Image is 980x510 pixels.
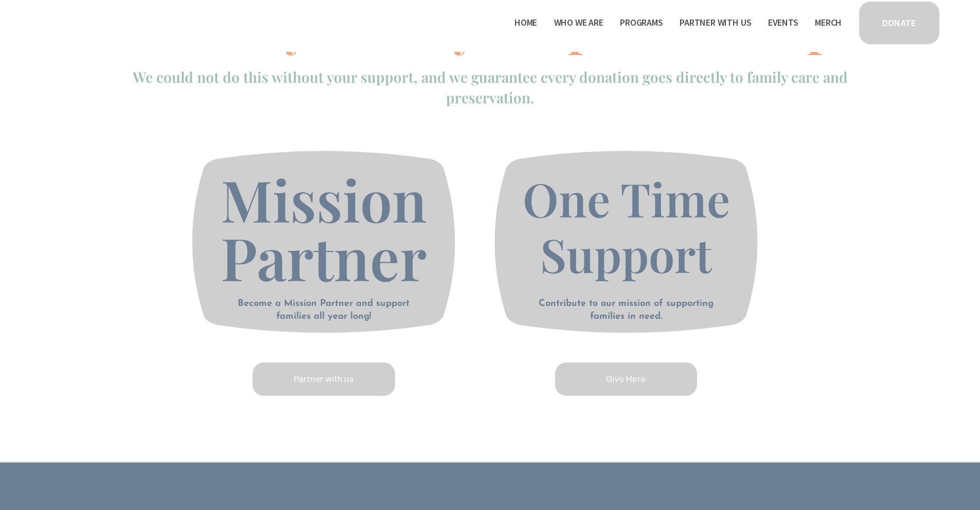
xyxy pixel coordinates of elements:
[554,361,699,397] a: Give Here
[133,67,851,107] span: We could not do this without your support, and we guarantee every donation goes directly to famil...
[815,14,842,31] a: Merch
[221,217,426,296] span: Partner
[554,15,603,30] span: Who We Are
[539,299,717,321] strong: Contribute to our mission of supporting families in need.
[251,361,397,397] a: Partner with us
[620,15,663,30] span: Programs
[680,15,751,30] span: Partner With Us
[221,161,427,237] span: Mission
[238,299,413,321] strong: Become a Mission Partner and support families all year long!
[620,14,663,31] a: folder dropdown
[554,14,603,31] a: folder dropdown
[768,14,798,31] a: Events
[514,14,537,31] a: Home
[680,14,751,31] a: folder dropdown
[523,168,741,285] span: One Time Support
